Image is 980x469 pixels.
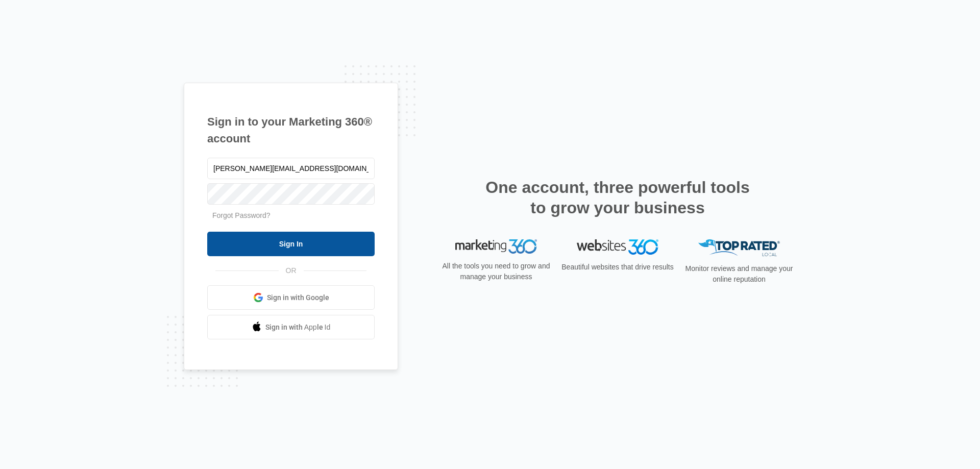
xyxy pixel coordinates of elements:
span: OR [279,265,304,276]
a: Forgot Password? [212,211,271,219]
span: Sign in with Apple Id [265,322,331,333]
img: Top Rated Local [698,239,780,256]
a: Sign in with Google [207,285,375,310]
h2: One account, three powerful tools to grow your business [482,177,753,218]
input: Sign In [207,232,375,256]
input: Email [207,158,375,179]
p: Monitor reviews and manage your online reputation [682,263,796,285]
a: Sign in with Apple Id [207,315,375,339]
img: Websites 360 [577,239,658,254]
h1: Sign in to your Marketing 360® account [207,113,375,147]
span: Sign in with Google [267,292,329,303]
p: All the tools you need to grow and manage your business [439,261,553,282]
img: Marketing 360 [455,239,537,254]
p: Beautiful websites that drive results [560,262,675,273]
